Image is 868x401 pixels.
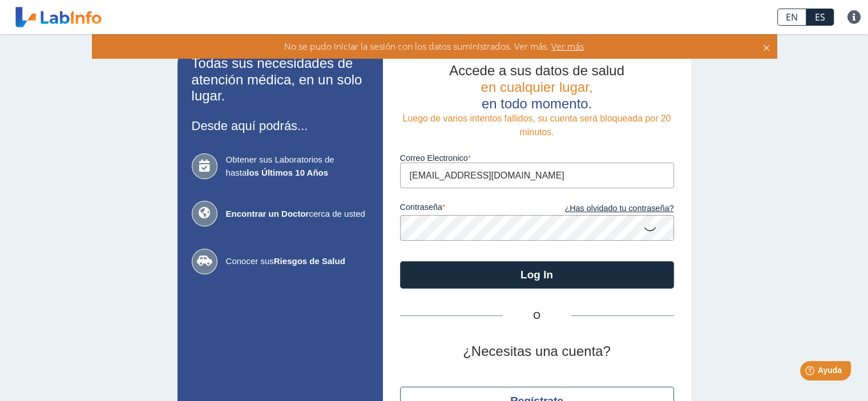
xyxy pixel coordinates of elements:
[192,55,369,104] h2: Todas sus necesidades de atención médica, en un solo lugar.
[226,153,369,179] span: Obtener sus Laboratorios de hasta
[284,40,549,52] span: No se pudo iniciar la sesión con los datos suministrados. Ver más.
[766,357,855,388] iframe: Help widget launcher
[503,309,571,323] span: O
[481,79,592,95] span: en cualquier lugar,
[226,209,309,218] b: Encontrar un Doctor
[402,114,671,137] span: Luego de varios intentos fallidos, su cuenta será bloqueada por 20 minutos.
[449,63,624,78] span: Accede a sus datos de salud
[226,255,369,268] span: Conocer sus
[192,119,369,133] h3: Desde aquí podrás...
[806,9,834,26] a: ES
[537,202,674,215] a: ¿Has olvidado tu contraseña?
[226,208,369,221] span: cerca de usted
[400,153,674,163] label: Correo Electronico
[482,96,592,111] span: en todo momento.
[400,202,537,215] label: contraseña
[274,256,345,266] b: Riesgos de Salud
[400,261,674,289] button: Log In
[549,40,584,52] span: Ver más
[400,343,674,360] h2: ¿Necesitas una cuenta?
[247,168,328,177] b: los Últimos 10 Años
[777,9,806,26] a: EN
